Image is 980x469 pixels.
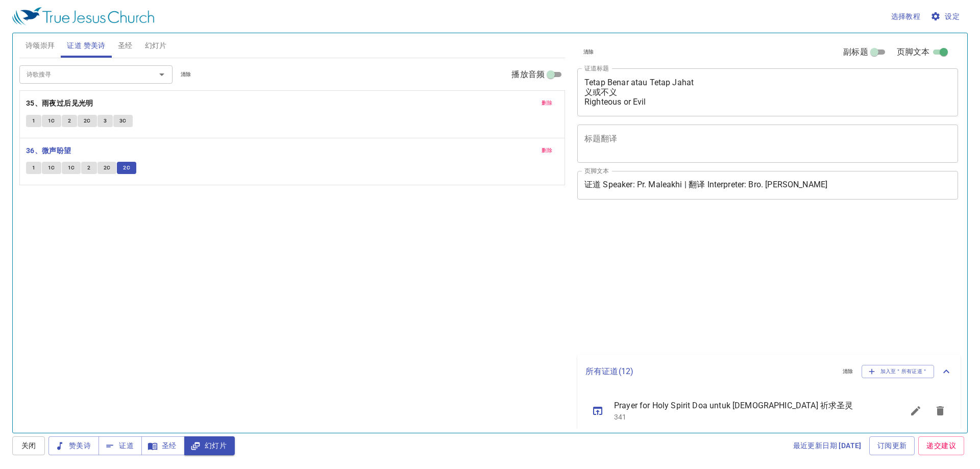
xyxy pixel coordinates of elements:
[12,436,45,455] button: 关闭
[78,115,97,127] button: 2C
[26,162,41,174] button: 1
[542,98,552,108] span: 删除
[789,436,866,455] a: 最近更新日期 [DATE]
[868,367,928,376] span: 加入至＂所有证道＂
[118,39,133,52] span: 圣经
[145,39,167,52] span: 幻灯片
[535,144,558,157] button: 删除
[897,46,930,58] span: 页脚文本
[155,67,169,82] button: Open
[150,439,177,452] span: 圣经
[123,163,130,172] span: 2C
[32,163,35,172] span: 1
[81,162,96,174] button: 2
[535,97,558,109] button: 删除
[181,70,191,79] span: 清除
[26,115,41,127] button: 1
[42,162,61,174] button: 1C
[862,365,935,378] button: 加入至＂所有证道＂
[184,436,235,455] button: 幻灯片
[26,97,93,110] b: 35、雨夜过后见光明
[926,439,956,452] span: 递交建议
[928,7,964,26] button: 设定
[891,10,921,23] span: 选择教程
[542,146,552,155] span: 删除
[117,162,136,174] button: 2C
[511,68,545,81] span: 播放音频
[68,163,75,172] span: 1C
[57,439,91,452] span: 赞美诗
[32,116,35,126] span: 1
[577,355,961,388] div: 所有证道(12)清除加入至＂所有证道＂
[614,412,879,422] p: 341
[62,162,81,174] button: 1C
[67,39,105,52] span: 证道 赞美诗
[192,439,227,452] span: 幻灯片
[877,439,907,452] span: 订阅更新
[104,163,111,172] span: 2C
[843,46,868,58] span: 副标题
[583,47,594,57] span: 清除
[793,439,862,452] span: 最近更新日期 [DATE]
[837,365,860,378] button: 清除
[585,365,835,378] p: 所有证道 ( 12 )
[573,210,883,351] iframe: from-child
[584,78,951,107] textarea: Tetap Benar atau Tetap Jahat 义或不义 Righteous or Evil
[84,116,91,126] span: 2C
[87,163,90,172] span: 2
[26,97,95,110] button: 35、雨夜过后见光明
[48,116,55,126] span: 1C
[68,116,71,126] span: 2
[933,10,960,23] span: 设定
[42,115,61,127] button: 1C
[887,7,925,26] button: 选择教程
[97,115,113,127] button: 3
[26,144,73,157] button: 36、微声盼望
[20,439,37,452] span: 关闭
[12,7,154,26] img: True Jesus Church
[48,163,55,172] span: 1C
[104,116,107,126] span: 3
[99,436,142,455] button: 证道
[107,439,134,452] span: 证道
[119,116,127,126] span: 3C
[577,46,600,58] button: 清除
[62,115,77,127] button: 2
[918,436,964,455] a: 递交建议
[614,400,879,412] span: Prayer for Holy Spirit Doa untuk [DEMOGRAPHIC_DATA] 祈求圣灵
[97,162,117,174] button: 2C
[26,144,71,157] b: 36、微声盼望
[869,436,915,455] a: 订阅更新
[843,367,853,376] span: 清除
[175,68,198,81] button: 清除
[48,436,99,455] button: 赞美诗
[26,39,55,52] span: 诗颂崇拜
[113,115,133,127] button: 3C
[141,436,185,455] button: 圣经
